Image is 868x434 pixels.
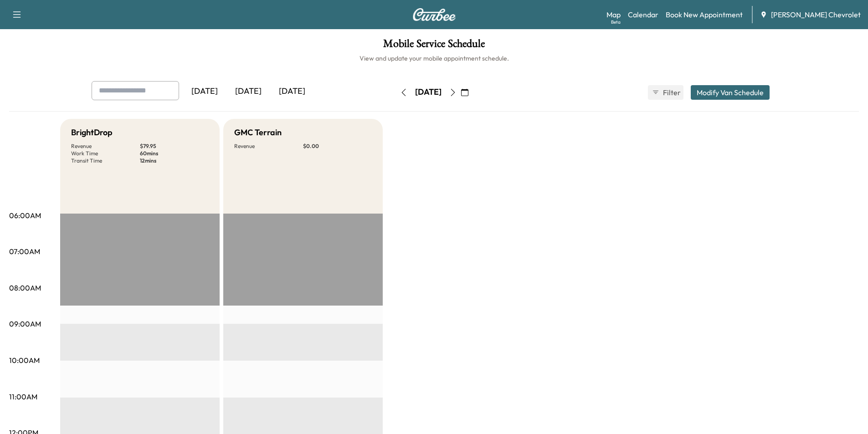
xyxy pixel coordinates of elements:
[140,143,209,150] p: $ 79.95
[771,9,861,20] span: [PERSON_NAME] Chevrolet
[606,9,621,20] a: MapBeta
[9,246,40,257] p: 07:00AM
[140,150,209,157] p: 60 mins
[611,19,621,26] div: Beta
[226,81,270,102] div: [DATE]
[9,355,40,366] p: 10:00AM
[71,143,140,150] p: Revenue
[140,157,209,164] p: 12 mins
[234,143,303,150] p: Revenue
[183,81,226,102] div: [DATE]
[666,9,743,20] a: Book New Appointment
[9,391,37,402] p: 11:00AM
[71,126,113,139] h5: BrightDrop
[71,157,140,164] p: Transit Time
[9,210,41,221] p: 06:00AM
[628,9,658,20] a: Calendar
[663,87,679,98] span: Filter
[9,318,41,329] p: 09:00AM
[71,150,140,157] p: Work Time
[412,8,456,21] img: Curbee Logo
[234,126,282,139] h5: GMC Terrain
[303,143,372,150] p: $ 0.00
[270,81,314,102] div: [DATE]
[9,282,41,293] p: 08:00AM
[415,87,442,98] div: [DATE]
[691,85,770,100] button: Modify Van Schedule
[9,54,859,63] h6: View and update your mobile appointment schedule.
[648,85,683,100] button: Filter
[9,38,859,54] h1: Mobile Service Schedule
